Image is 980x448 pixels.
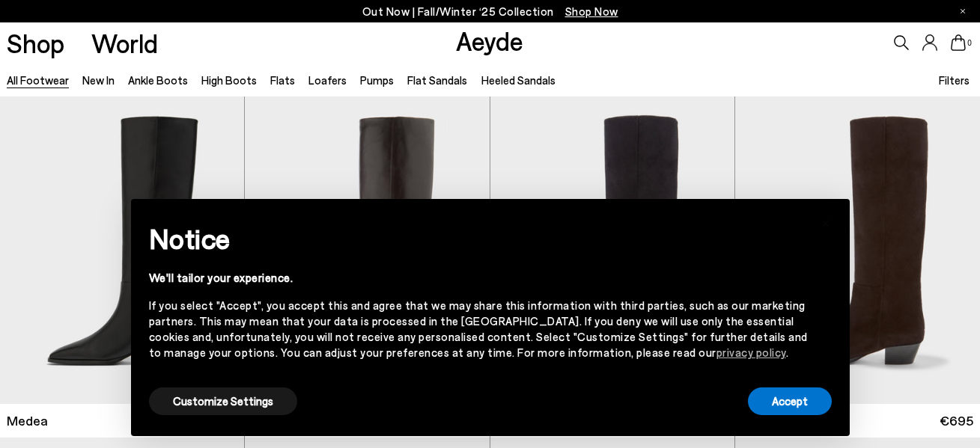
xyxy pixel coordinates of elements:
a: privacy policy [716,346,786,359]
h2: Notice [149,219,808,258]
div: We'll tailor your experience. [149,270,808,286]
div: If you select "Accept", you accept this and agree that we may share this information with third p... [149,298,808,360]
button: Customize Settings [149,387,297,415]
button: Accept [748,387,832,415]
button: Close this notice [808,203,844,239]
span: × [821,210,831,232]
